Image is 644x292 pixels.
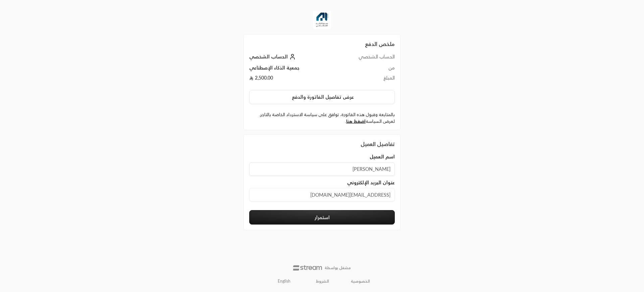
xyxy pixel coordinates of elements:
[347,179,395,186] span: عنوان البريد الإلكتروني
[249,140,395,148] div: تفاصيل العميل
[249,54,297,59] a: الحساب الشخصي
[249,90,395,104] button: عرض تفاصيل الفاتورة والدفع
[370,153,395,160] span: اسم العميل
[313,11,331,29] img: Company Logo
[274,276,294,287] a: English
[346,118,366,124] a: اضغط هنا
[249,54,288,59] span: الحساب الشخصي
[249,75,334,85] td: 2,500.00
[316,279,329,284] a: الشروط
[334,53,395,64] td: الحساب الشخصي
[334,64,395,75] td: من
[249,188,395,201] input: عنوان البريد الإلكتروني
[249,111,395,125] label: بالمتابعة وقبول هذه الفاتورة، توافق على سياسة الاسترداد الخاصة بالتاجر. لعرض السياسة .
[351,279,370,284] a: الخصوصية
[249,40,395,48] h2: ملخص الدفع
[249,162,395,176] input: اسم العميل
[325,265,351,271] p: مشغل بواسطة
[249,64,334,75] td: جمعية الذكاء الإصطناعي
[249,210,395,225] button: استمرار
[334,75,395,85] td: المبلغ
